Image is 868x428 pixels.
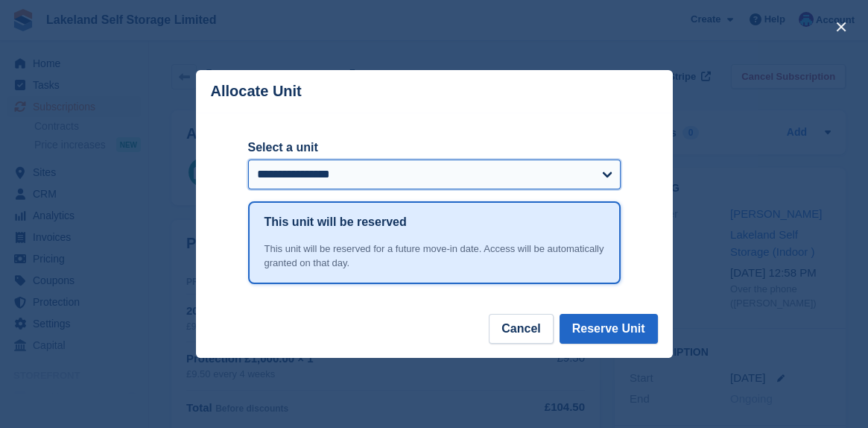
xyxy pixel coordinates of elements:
button: Reserve Unit [560,314,658,344]
label: Select a unit [248,139,621,157]
p: Allocate Unit [211,83,302,100]
button: close [829,15,853,39]
h1: This unit will be reserved [264,213,407,231]
button: Cancel [489,314,553,344]
div: This unit will be reserved for a future move-in date. Access will be automatically granted on tha... [264,242,604,271]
